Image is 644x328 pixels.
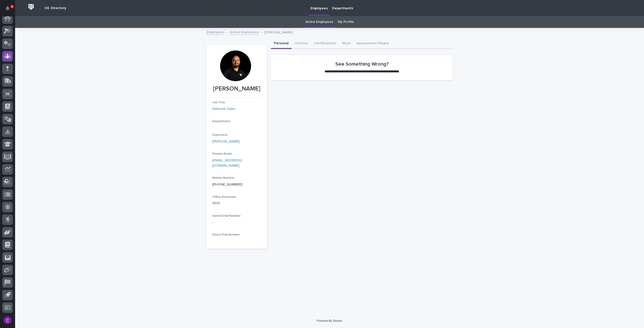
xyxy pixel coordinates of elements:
h2: See Something Wrong? [335,61,389,67]
h2: 04. Directory [45,6,66,10]
p: [PERSON_NAME] [212,85,261,92]
button: Assessment Plaque [353,38,392,49]
span: Mobile Number [212,176,234,179]
span: Primary Email [212,152,232,155]
a: Employees [206,29,224,35]
a: [PERSON_NAME] [212,139,240,144]
a: My Profile [338,16,354,28]
a: Active Employees [305,16,333,28]
a: National Sales [212,106,236,112]
span: Direct Dial Number [212,233,240,236]
button: users-avatar [2,315,13,325]
button: Uniform [292,38,311,49]
a: [PHONE_NUMBER] [212,183,242,186]
div: Notifications3 [6,6,13,14]
button: Notifications [2,3,13,14]
p: 3 [11,5,13,8]
button: Personal [271,38,292,49]
a: Powered By Stacker [317,319,342,322]
p: [PERSON_NAME] [264,29,293,35]
img: Workspace Logo [26,2,36,12]
button: Work [339,38,353,49]
a: [EMAIL_ADDRESS][DOMAIN_NAME] [212,159,242,167]
a: Active Employees [230,29,259,35]
span: Speed Dial Number [212,214,240,217]
span: Office Extension [212,196,236,199]
span: Job Title [212,101,225,104]
span: Department [212,120,230,123]
p: 1970 [212,201,261,206]
button: Certifications [311,38,339,49]
p: - [212,220,261,225]
span: Supervisor [212,133,228,136]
